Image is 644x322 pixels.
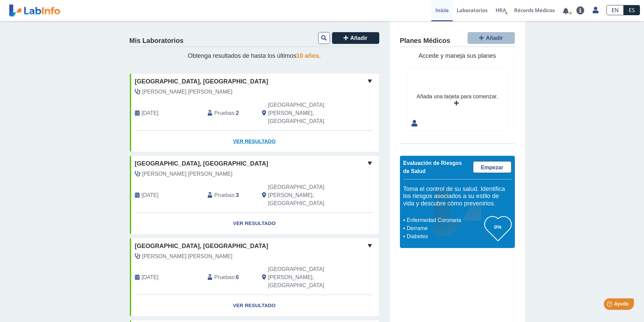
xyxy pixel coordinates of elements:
span: San Juan, PR [268,265,343,290]
li: Enfermedad Coronaria [405,216,484,224]
a: Empezar [473,161,511,173]
span: Añadir [486,35,503,41]
span: Evaluación de Riesgos de Salud [403,160,462,174]
span: Pruebas [214,109,234,117]
span: Añadir [350,35,367,41]
span: San Juan, PR [268,101,343,125]
b: 3 [236,192,239,198]
div: Añada una tarjeta para comenzar. [416,93,498,101]
span: 2024-01-23 [142,273,159,281]
span: Lopez Garcia, Ariana [142,88,233,96]
iframe: Help widget launcher [584,296,637,315]
span: [GEOGRAPHIC_DATA], [GEOGRAPHIC_DATA] [135,242,268,251]
span: Empezar [481,165,503,170]
div: : [202,101,257,125]
span: [GEOGRAPHIC_DATA], [GEOGRAPHIC_DATA] [135,77,268,86]
span: 2024-04-18 [142,191,159,199]
h4: Planes Médicos [400,37,450,45]
div: : [202,183,257,207]
a: EN [606,5,624,15]
span: Pruebas [214,273,234,281]
a: Ver Resultado [130,213,379,234]
a: Ver Resultado [130,131,379,152]
button: Añadir [468,32,515,44]
span: Rivera Colon, Luis [142,170,233,178]
span: 2025-08-18 [142,109,159,117]
div: : [202,265,257,290]
li: Diabetes [405,232,484,241]
h5: Toma el control de su salud. Identifica los riesgos asociados a su estilo de vida y descubre cómo... [403,185,511,207]
span: Obtenga resultados de hasta los últimos . [188,52,320,59]
span: [GEOGRAPHIC_DATA], [GEOGRAPHIC_DATA] [135,159,268,168]
h3: 0% [484,223,511,231]
span: 10 años [296,52,319,59]
span: Pruebas [214,191,234,199]
h4: Mis Laboratorios [129,37,184,45]
span: Rivera Colon, Luis [142,252,233,261]
li: Derrame [405,224,484,232]
b: 6 [236,274,239,280]
button: Añadir [332,32,379,44]
span: HRA [496,7,506,14]
span: Accede y maneja sus planes [419,52,496,59]
span: San Juan, PR [268,183,343,207]
a: Ver Resultado [130,295,379,316]
a: ES [624,5,640,15]
b: 2 [236,110,239,116]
